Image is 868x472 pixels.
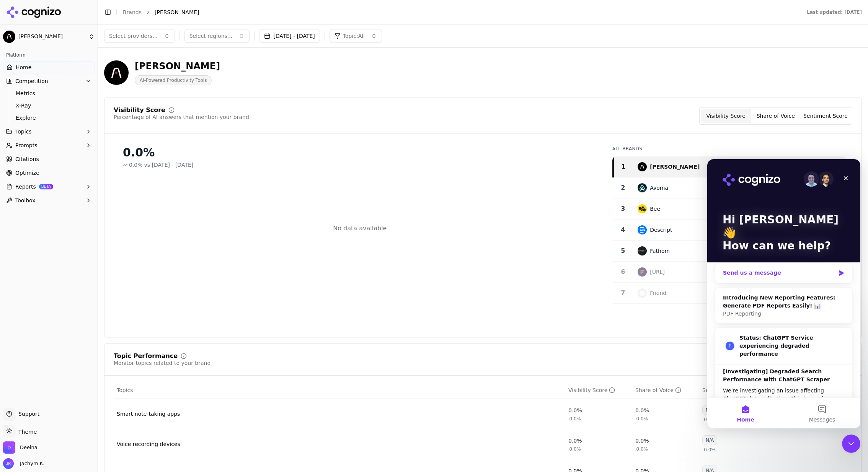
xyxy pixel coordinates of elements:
a: X-Ray [13,100,85,111]
span: Topics [15,128,32,135]
tr: 1plaud ai[PERSON_NAME]0.0%0.0%Hide plaud ai data [613,156,846,177]
a: Metrics [13,88,85,99]
span: Citations [15,155,39,163]
button: Open organization switcher [3,441,38,454]
span: [PERSON_NAME] [155,8,199,16]
button: Open user button [3,458,44,469]
span: Select providers... [109,32,158,40]
img: bee [638,204,647,213]
span: 0.0% [636,446,648,452]
img: Jachym K. [3,458,14,469]
div: Data table [612,156,846,388]
span: 0.0% [636,416,648,422]
th: visibilityScore [565,382,632,399]
th: Topics [114,382,565,399]
th: sentiment [699,382,766,399]
img: avoma [638,183,647,192]
span: Theme [15,429,37,435]
img: fireflies.ai [638,267,647,277]
span: X-Ray [16,102,82,109]
tr: 5fathomFathom0.0%0.0%Hide fathom data [613,241,846,262]
span: Optimize [15,169,39,177]
img: Plaud AI [104,60,129,85]
span: Explore [16,114,82,122]
a: Smart note-taking apps [117,410,180,418]
div: 3 [616,204,630,213]
span: AI-Powered Productivity Tools [135,75,212,85]
span: Messages [102,258,128,263]
div: Visibility Score [114,107,165,113]
th: shareOfVoice [632,382,699,399]
span: Deelna [20,444,38,451]
div: Sentiment [702,386,737,394]
img: fathom [638,246,647,256]
div: Fathom [650,247,670,255]
div: Monitor topics related to your brand [114,359,210,367]
div: N/A [702,435,717,445]
button: ReportsBETA [3,181,95,193]
div: 0.0% [635,407,649,414]
a: Citations [3,153,95,165]
iframe: Intercom live chat [707,159,860,428]
span: Home [29,258,47,263]
span: vs [DATE] - [DATE] [144,161,194,169]
button: Competition [3,75,95,87]
span: [PERSON_NAME] [18,33,85,40]
tr: 7friendFriend0.0%0.0%Show friend data [613,283,846,304]
div: 4 [616,225,630,234]
div: [PERSON_NAME] [135,60,220,72]
button: Visibility Score [701,109,751,123]
span: 0.0% [569,446,581,452]
div: Percentage of AI answers that mention your brand [114,113,249,121]
tr: 3beeBee0.0%0.0%Hide bee data [613,199,846,220]
span: 0.0% [704,447,716,453]
tr: 2avomaAvoma0.0%0.0%Hide avoma data [613,177,846,199]
img: Plaud AI [3,31,15,43]
div: Friend [650,289,666,297]
span: Support [15,410,39,418]
div: 0.0% [568,437,582,444]
span: Toolbox [15,197,36,204]
a: Home [3,61,95,73]
a: Explore [13,112,85,123]
span: BETA [39,184,53,189]
div: N/A [702,405,717,415]
span: Select regions... [189,32,233,40]
div: Visibility Score [568,386,615,394]
button: Sentiment Score [801,109,850,123]
iframe: Intercom live chat [842,435,860,453]
span: Topic: All [343,32,365,40]
span: Topics [117,386,133,394]
div: 0.0% [635,437,649,444]
a: Voice recording devices [117,440,180,448]
span: 0.0% [569,416,581,422]
span: 0.0% [704,417,716,423]
div: 5 [616,246,630,256]
div: 1 [617,162,630,171]
img: plaud ai [638,162,647,171]
span: Reports [15,183,36,190]
a: Optimize [3,167,95,179]
div: Avoma [650,184,668,192]
span: Home [16,63,31,71]
div: 7 [616,288,630,298]
div: Descript [650,226,672,234]
div: 0.0% [568,407,582,414]
nav: breadcrumb [123,8,791,16]
div: Topic Performance [114,353,178,359]
span: Competition [15,77,48,85]
div: No data available [333,224,387,233]
img: friend [638,288,647,298]
button: Topics [3,125,95,138]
